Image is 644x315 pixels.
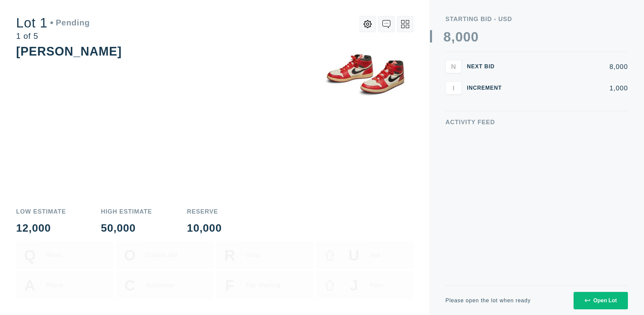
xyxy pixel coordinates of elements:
div: Activity Feed [445,119,628,125]
div: Low Estimate [16,209,66,215]
div: 10,000 [187,223,222,233]
div: 0 [463,30,471,44]
div: Starting Bid - USD [445,16,628,22]
div: , [451,30,455,164]
button: I [445,81,462,95]
div: Pending [50,19,90,27]
div: 50,000 [101,223,152,233]
div: 8,000 [513,63,628,70]
div: 1,000 [513,85,628,91]
div: Next Bid [467,64,507,69]
div: [PERSON_NAME] [16,45,122,58]
div: Open Lot [585,298,617,304]
span: I [452,84,454,92]
div: 12,000 [16,223,66,233]
div: 8 [443,30,451,44]
span: N [451,63,456,70]
div: 0 [471,30,479,44]
div: Increment [467,85,507,91]
div: Reserve [187,209,222,215]
div: Please open the lot when ready [445,298,531,303]
div: 0 [455,30,463,44]
div: Lot 1 [16,16,90,29]
div: 1 of 5 [16,32,90,40]
button: Open Lot [574,292,628,309]
div: High Estimate [101,209,152,215]
button: N [445,60,462,73]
